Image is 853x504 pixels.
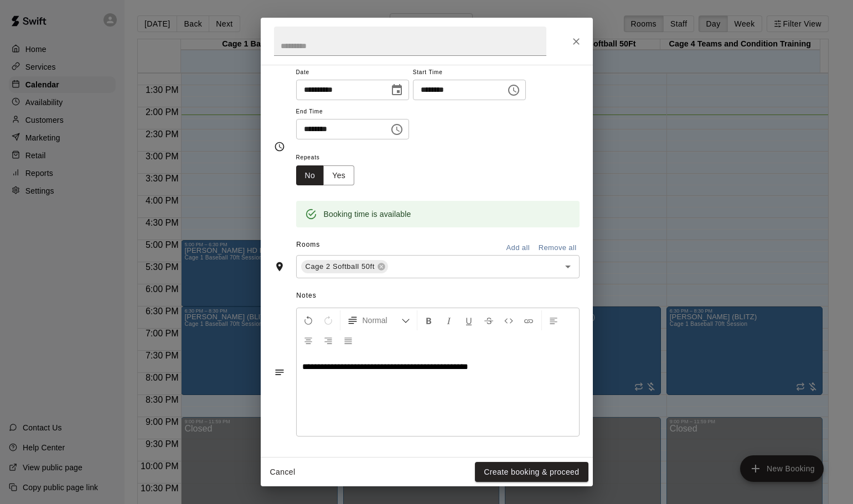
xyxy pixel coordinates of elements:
[413,65,526,80] span: Start Time
[299,310,318,330] button: Undo
[301,261,379,272] span: Cage 2 Softball 50ft
[274,367,285,378] svg: Notes
[265,462,301,482] button: Cancel
[544,310,563,330] button: Left Align
[503,79,525,101] button: Choose time, selected time is 5:00 PM
[319,310,338,330] button: Redo
[459,310,478,330] button: Format Underline
[499,310,518,330] button: Insert Code
[479,310,498,330] button: Format Strikethrough
[296,287,579,305] span: Notes
[386,118,408,141] button: Choose time, selected time is 6:00 PM
[386,79,408,101] button: Choose date, selected date is Aug 20, 2025
[500,240,536,257] button: Add all
[319,330,338,350] button: Right Align
[296,65,409,80] span: Date
[299,330,318,350] button: Center Align
[296,165,324,186] button: No
[301,260,388,273] div: Cage 2 Softball 50ft
[475,462,588,482] button: Create booking & proceed
[296,241,320,248] span: Rooms
[323,165,354,186] button: Yes
[296,150,364,165] span: Repeats
[274,141,285,152] svg: Timing
[519,310,538,330] button: Insert Link
[296,165,355,186] div: outlined button group
[339,330,358,350] button: Justify Align
[324,204,411,224] div: Booking time is available
[560,259,576,274] button: Open
[363,315,401,326] span: Normal
[296,105,409,119] span: End Time
[343,310,415,330] button: Formatting Options
[566,32,586,51] button: Close
[440,310,458,330] button: Format Italics
[420,310,438,330] button: Format Bold
[274,261,285,272] svg: Rooms
[536,240,580,257] button: Remove all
